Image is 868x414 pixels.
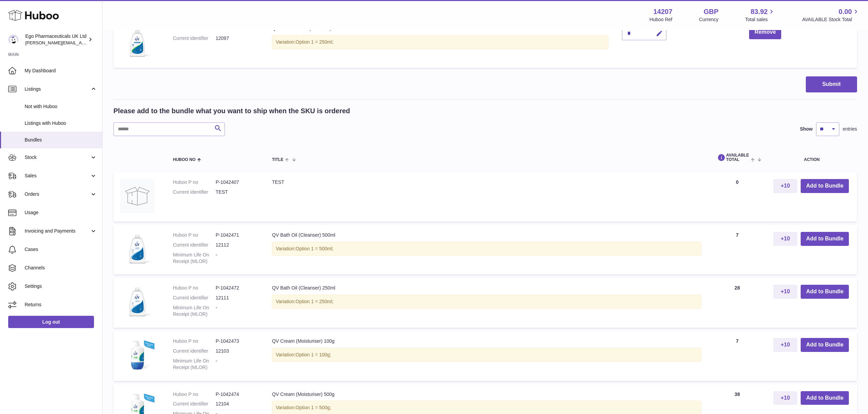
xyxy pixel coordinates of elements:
dt: Huboo P no [173,338,216,344]
dt: Huboo P no [173,179,216,186]
dt: Minimum Life On Receipt (MLOR) [173,252,216,265]
td: TEST [265,172,708,222]
span: 0.00 [839,7,852,16]
dd: 12111 [216,295,258,301]
button: Add to Bundle [801,179,849,193]
button: Submit [806,76,857,92]
dt: Huboo P no [173,232,216,238]
td: 28 [708,278,767,328]
span: Total sales [745,16,775,23]
button: +10 [773,391,797,405]
span: 83.92 [750,7,768,16]
span: Stock [25,154,90,161]
span: Cases [25,246,97,253]
td: QV Gentle Wash (Cleanser) 250ml [265,18,615,68]
span: Listings [25,86,90,92]
div: Variation: [272,348,701,362]
span: Huboo no [173,158,195,162]
dt: Minimum Life On Receipt (MLOR) [173,305,216,317]
div: Variation: [272,242,701,256]
div: Variation: [272,35,608,49]
dt: Current identifier [173,348,216,354]
dd: 12103 [216,348,258,354]
button: Add to Bundle [801,338,849,352]
button: Remove [749,25,781,39]
span: Bundles [25,137,97,143]
dt: Current identifier [173,35,216,42]
span: Title [272,158,283,162]
dd: P-1042471 [216,232,258,238]
a: 0.00 AVAILABLE Stock Total [802,7,860,23]
dt: Current identifier [173,189,216,195]
span: Option 1 = 250ml; [296,299,334,304]
dd: 12112 [216,242,258,248]
dd: P-1042473 [216,338,258,344]
td: QV Bath Oil (Cleanser) 250ml [265,278,708,328]
dd: P-1042472 [216,285,258,291]
strong: GBP [704,7,718,16]
dd: 12097 [216,35,258,42]
span: Option 1 = 500ml; [296,246,334,251]
button: Add to Bundle [801,232,849,246]
th: Action [767,146,857,169]
span: entries [843,126,857,132]
button: Add to Bundle [801,285,849,299]
a: 83.92 Total sales [745,7,775,23]
span: Listings with Huboo [25,120,97,127]
dt: Huboo P no [173,391,216,398]
dt: Huboo P no [173,285,216,291]
dd: TEST [216,189,258,195]
button: +10 [773,285,797,299]
span: Option 1 = 250ml; [296,39,334,45]
div: Variation: [272,295,701,309]
td: QV Cream (Moisturiser) 100g [265,331,708,381]
dt: Current identifier [173,401,216,407]
span: Option 1 = 500g; [296,405,331,410]
span: Sales [25,173,90,179]
span: [PERSON_NAME][EMAIL_ADDRESS][PERSON_NAME][DOMAIN_NAME] [25,40,174,45]
dd: P-1042407 [216,179,258,186]
span: AVAILABLE Total [715,153,749,162]
img: TEST [120,179,154,213]
div: Ego Pharmaceuticals UK Ltd [25,33,87,46]
span: Returns [25,301,97,308]
img: Tihomir.simeonov@egopharm.com [8,34,18,45]
td: 0 [708,172,767,222]
dt: Minimum Life On Receipt (MLOR) [173,358,216,371]
div: Currency [699,16,719,23]
dd: - [216,305,258,317]
a: Log out [8,316,94,328]
img: QV Bath Oil (Cleanser) 500ml [120,232,154,266]
span: Channels [25,265,97,271]
h2: Please add to the bundle what you want to ship when the SKU is ordered [113,106,350,116]
button: Add to Bundle [801,391,849,405]
span: Usage [25,209,97,216]
span: Orders [25,191,90,197]
dt: Current identifier [173,295,216,301]
dd: P-1042474 [216,391,258,398]
span: AVAILABLE Stock Total [802,16,860,23]
label: Show [800,126,813,132]
dd: - [216,252,258,265]
button: +10 [773,232,797,246]
span: Invoicing and Payments [25,228,90,234]
dd: 12104 [216,401,258,407]
strong: 14207 [653,7,673,16]
img: QV Gentle Wash (Cleanser) 250ml [120,25,154,59]
span: My Dashboard [25,68,97,74]
button: +10 [773,179,797,193]
img: QV Bath Oil (Cleanser) 250ml [120,285,154,319]
td: 7 [708,225,767,275]
div: Huboo Ref [650,16,673,23]
span: Not with Huboo [25,103,97,110]
span: Settings [25,283,97,290]
dd: - [216,358,258,371]
td: QV Bath Oil (Cleanser) 500ml [265,225,708,275]
dt: Current identifier [173,242,216,248]
td: 7 [708,331,767,381]
img: QV Cream (Moisturiser) 100g [120,338,154,372]
button: +10 [773,338,797,352]
span: Option 1 = 100g; [296,352,331,357]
